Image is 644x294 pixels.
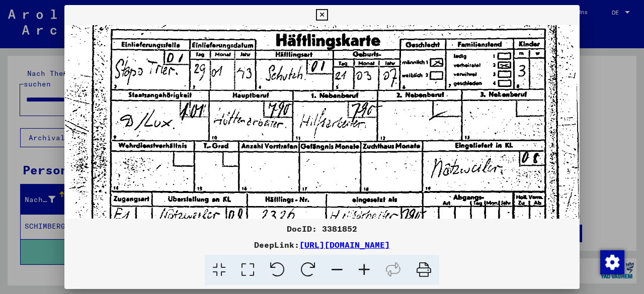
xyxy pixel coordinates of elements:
a: [URL][DOMAIN_NAME] [299,240,390,250]
div: DeepLink: [64,239,580,251]
img: Zustimmung ändern [600,250,624,274]
div: DocID: 3381852 [64,223,580,235]
div: Zustimmung ändern [600,250,624,274]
